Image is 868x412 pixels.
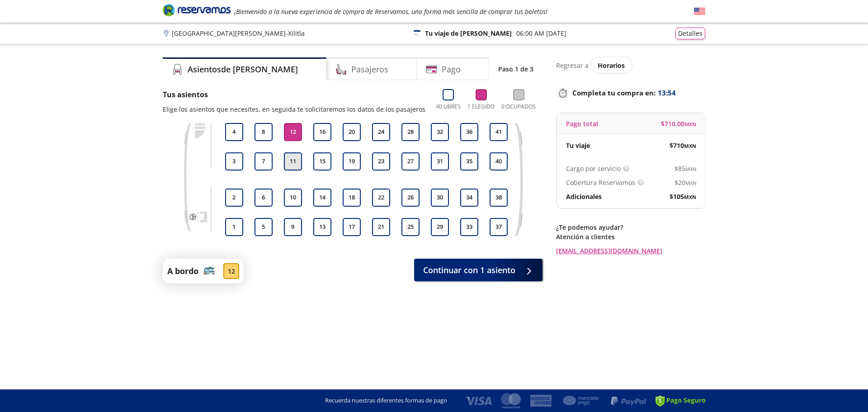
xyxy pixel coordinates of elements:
[313,123,331,141] button: 16
[372,218,390,236] button: 21
[566,178,635,187] p: Cobertura Reservamos
[313,218,331,236] button: 13
[460,218,478,236] button: 33
[284,218,302,236] button: 9
[658,88,676,98] span: 13:54
[163,104,425,114] p: Elige los asientos que necesites, en seguida te solicitaremos los datos de los pasajeros
[684,121,696,128] small: MXN
[460,152,478,170] button: 35
[163,89,425,100] p: Tus asientos
[675,164,696,173] span: $ 85
[372,152,390,170] button: 23
[566,164,621,173] p: Cargo por servicio
[163,3,231,19] a: Brand Logo
[490,123,508,141] button: 41
[167,265,198,277] p: A bordo
[325,396,447,405] p: Recuerda nuestras diferentes formas de pago
[566,119,598,128] p: Pago total
[225,123,243,141] button: 4
[556,232,705,242] p: Atención a clientes
[188,63,298,76] h4: Asientos de [PERSON_NAME]
[556,86,705,99] p: Completa tu compra en :
[284,123,302,141] button: 12
[460,123,478,141] button: 36
[284,152,302,170] button: 11
[172,28,305,38] p: [GEOGRAPHIC_DATA][PERSON_NAME] - Xilitla
[684,194,696,200] small: MXN
[498,64,533,74] p: Paso 1 de 3
[401,189,420,207] button: 26
[460,189,478,207] button: 34
[351,63,388,76] h4: Pasajeros
[556,57,705,73] div: Regresar a ver horarios
[431,189,449,207] button: 30
[372,189,390,207] button: 22
[675,28,705,39] button: Detalles
[225,218,243,236] button: 1
[255,218,273,236] button: 5
[685,180,696,186] small: MXN
[675,178,696,187] span: $ 20
[225,152,243,170] button: 3
[163,3,231,17] i: Brand Logo
[255,189,273,207] button: 6
[516,28,566,38] p: 06:00 AM [DATE]
[401,152,420,170] button: 27
[425,28,512,38] p: Tu viaje de [PERSON_NAME]
[343,123,361,141] button: 20
[490,218,508,236] button: 37
[467,103,495,111] p: 1 Elegido
[401,123,420,141] button: 28
[442,63,461,76] h4: Pago
[661,119,696,128] span: $ 710.00
[556,61,589,70] p: Regresar a
[490,152,508,170] button: 40
[684,142,696,149] small: MXN
[343,189,361,207] button: 18
[284,189,302,207] button: 10
[414,259,542,281] button: Continuar con 1 asiento
[431,218,449,236] button: 29
[566,192,602,201] p: Adicionales
[556,223,705,232] p: ¿Te podemos ayudar?
[431,123,449,141] button: 32
[313,152,331,170] button: 15
[313,189,331,207] button: 14
[685,166,696,172] small: MXN
[670,192,696,201] span: $ 105
[431,152,449,170] button: 31
[225,189,243,207] button: 2
[694,6,705,17] button: English
[372,123,390,141] button: 24
[501,103,536,111] p: 0 Ocupados
[670,141,696,150] span: $ 710
[598,61,625,70] span: Horarios
[234,7,547,16] em: ¡Bienvenido a la nueva experiencia de compra de Reservamos, una forma más sencilla de comprar tus...
[423,264,515,276] span: Continuar con 1 asiento
[223,263,239,279] div: 12
[343,218,361,236] button: 17
[401,218,420,236] button: 25
[566,141,590,150] p: Tu viaje
[255,152,273,170] button: 7
[436,103,461,111] p: 40 Libres
[255,123,273,141] button: 8
[490,189,508,207] button: 38
[343,152,361,170] button: 19
[556,246,705,256] a: [EMAIL_ADDRESS][DOMAIN_NAME]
